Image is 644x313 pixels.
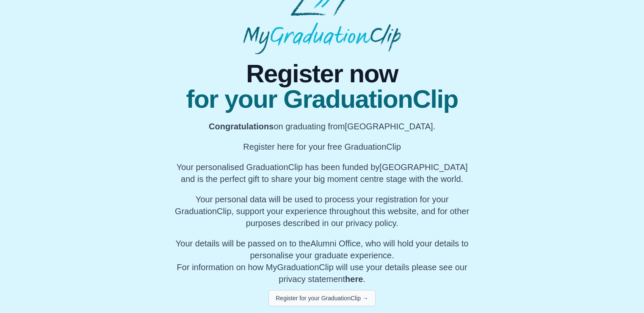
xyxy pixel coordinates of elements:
a: here [345,274,363,284]
span: for your GraduationClip [171,87,473,112]
p: Register here for your free GraduationClip [171,141,473,153]
p: Your personal data will be used to process your registration for your GraduationClip, support you... [171,193,473,229]
span: Alumni Office [310,239,361,248]
span: Register now [171,61,473,87]
p: Your personalised GraduationClip has been funded by [GEOGRAPHIC_DATA] and is the perfect gift to ... [171,161,473,185]
span: For information on how MyGraduationClip will use your details please see our privacy statement . [176,239,469,284]
b: Congratulations [209,122,274,131]
p: on graduating from [GEOGRAPHIC_DATA]. [171,120,473,132]
span: Your details will be passed on to the , who will hold your details to personalise your graduate e... [176,239,469,260]
button: Register for your GraduationClip → [268,290,376,306]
